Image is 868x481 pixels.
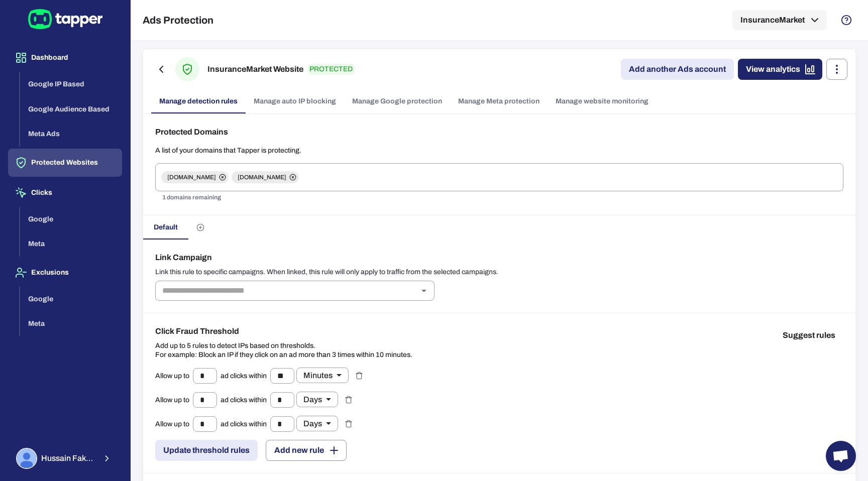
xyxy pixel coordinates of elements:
button: Meta Ads [20,122,122,147]
span: Default [154,223,178,232]
span: [DOMAIN_NAME] [161,173,222,181]
button: Dashboard [8,44,122,72]
a: Dashboard [8,53,122,61]
h6: Click Fraud Threshold [155,325,412,337]
p: 1 domains remaining [162,193,836,203]
a: Google IP Based [20,79,122,88]
h6: Link Campaign [155,252,843,264]
a: Meta Ads [20,129,122,138]
button: Google Audience Based [20,97,122,122]
h6: Protected Domains [155,126,843,138]
button: Update threshold rules [155,440,258,461]
a: Manage Google protection [344,89,450,113]
p: Add up to 5 rules to detect IPs based on thresholds. For example: Block an IP if they click on an... [155,341,412,359]
button: Google [20,287,122,312]
button: Open [417,284,431,298]
a: Manage auto IP blocking [246,89,344,113]
button: Google IP Based [20,72,122,97]
p: Link this rule to specific campaigns. When linked, this rule will only apply to traffic from the ... [155,268,843,277]
h6: InsuranceMarket Website [207,63,303,75]
a: Protected Websites [8,158,122,166]
a: Manage detection rules [151,89,246,113]
a: View analytics [738,59,822,80]
a: Google Audience Based [20,104,122,112]
a: Manage website monitoring [548,89,657,113]
div: Minutes [296,368,349,383]
button: Protected Websites [8,149,122,177]
p: A list of your domains that Tapper is protecting. [155,146,843,155]
button: Meta [20,311,122,336]
div: Open chat [826,441,856,471]
a: Manage Meta protection [450,89,548,113]
button: Clicks [8,179,122,207]
button: Hussain FakhruddinHussain Fakhruddin [8,444,122,473]
div: Days [296,416,338,431]
div: [DOMAIN_NAME] [161,171,229,183]
a: Meta [20,319,122,327]
div: Days [296,392,338,407]
a: Clicks [8,188,122,196]
div: Allow up to ad clicks within [155,368,349,384]
button: Exclusions [8,259,122,287]
div: [DOMAIN_NAME] [232,171,299,183]
a: Google [20,294,122,302]
a: Add another Ads account [621,59,734,80]
a: Meta [20,239,122,248]
span: Hussain Fakhruddin [41,453,96,463]
span: [DOMAIN_NAME] [232,173,292,181]
a: Google [20,214,122,222]
button: Suggest rules [775,325,843,345]
button: Create custom rules [188,215,212,239]
img: Hussain Fakhruddin [17,449,36,468]
h5: Ads Protection [143,14,213,26]
button: Meta [20,231,122,257]
button: Google [20,207,122,232]
button: Add new rule [266,440,347,461]
button: InsuranceMarket [732,10,827,30]
p: PROTECTED [307,64,355,75]
div: Allow up to ad clicks within [155,392,338,408]
div: Allow up to ad clicks within [155,416,338,432]
a: Exclusions [8,268,122,276]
